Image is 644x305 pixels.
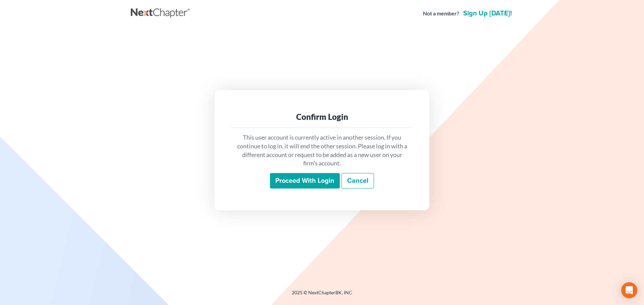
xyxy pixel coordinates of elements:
[341,173,374,188] a: Cancel
[423,10,459,17] strong: Not a member?
[236,133,408,168] p: This user account is currently active in another session. If you continue to log in, it will end ...
[462,10,513,17] a: Sign up [DATE]!
[236,111,408,122] div: Confirm Login
[131,289,513,301] div: 2025 © NextChapterBK, INC
[270,173,340,188] input: Proceed with login
[621,282,637,298] div: Open Intercom Messenger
